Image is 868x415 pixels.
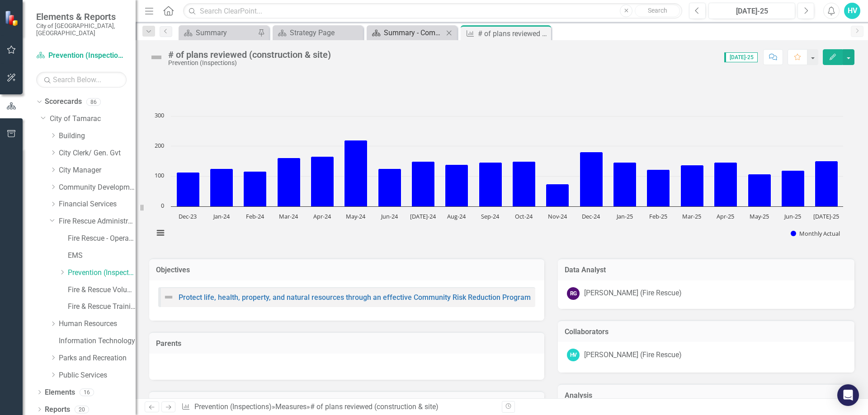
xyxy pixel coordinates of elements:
[212,212,230,220] text: Jan-24
[275,402,307,411] a: Measures
[196,27,255,38] div: Summary
[279,212,298,220] text: Mar-24
[244,172,267,207] path: Feb-24, 116. Monthly Actual.
[748,174,771,207] path: May-25, 107. Monthly Actual.
[168,60,331,66] div: Prevention (Inspections)
[378,169,401,207] path: Jun-24, 125. Monthly Actual.
[647,170,670,207] path: Feb-25, 123. Monthly Actual.
[210,169,233,207] path: Jan-24, 126. Monthly Actual.
[380,212,398,220] text: Jun-24
[344,140,368,207] path: May-24, 220. Monthly Actual.
[567,287,580,300] div: RG
[681,165,704,207] path: Mar-25, 138. Monthly Actual.
[59,336,136,346] a: Information Technology
[149,50,164,65] img: Not Defined
[59,165,136,176] a: City Manager
[783,212,801,220] text: Jun-25
[275,27,361,38] a: Strategy Page
[750,212,769,220] text: May-25
[278,158,301,207] path: Mar-24, 162. Monthly Actual.
[648,7,667,14] span: Search
[179,293,531,302] a: Protect life, health, property, and natural resources through an effective Community Risk Reducti...
[68,285,136,295] a: Fire & Rescue Volunteers
[567,349,580,361] div: HV
[712,6,792,17] div: [DATE]-25
[717,212,734,220] text: Apr-25
[161,201,164,210] text: 0
[815,161,838,207] path: Jul-25, 151. Monthly Actual.
[313,212,331,220] text: Apr-24
[479,163,502,207] path: Sep-24, 146. Monthly Actual.
[59,319,136,329] a: Human Resources
[565,392,848,400] h3: Analysis
[782,171,805,207] path: Jun-25, 119. Monthly Actual.
[310,402,439,411] div: # of plans reviewed (construction & site)
[194,402,272,411] a: Prevention (Inspections)
[149,112,854,247] div: Chart. Highcharts interactive chart.
[844,3,860,19] button: HV
[50,114,136,124] a: City of Tamarac
[149,112,848,247] svg: Interactive chart
[179,212,197,220] text: Dec-23
[75,406,89,413] div: 20
[68,251,136,261] a: EMS
[181,27,255,38] a: Summary
[791,229,840,238] button: Show Monthly Actual
[290,27,361,38] div: Strategy Page
[478,28,549,39] div: # of plans reviewed (construction & site)
[369,27,443,38] a: Summary - Community Risk Reduction (Fire Prevention), Public Education and Emergency Management (...
[68,233,136,244] a: Fire Rescue - Operations
[682,212,701,220] text: Mar-25
[546,184,569,207] path: Nov-24, 75. Monthly Actual.
[36,11,127,22] span: Elements & Reports
[837,384,859,406] div: Open Intercom Messenger
[649,212,667,220] text: Feb-25
[246,212,264,220] text: Feb-24
[714,163,737,207] path: Apr-25, 146. Monthly Actual.
[584,288,682,298] div: [PERSON_NAME] (Fire Rescue)
[59,131,136,141] a: Building
[156,340,538,348] h3: Parents
[36,22,127,37] small: City of [GEOGRAPHIC_DATA], [GEOGRAPHIC_DATA]
[36,72,127,88] input: Search Below...
[59,370,136,381] a: Public Services
[59,182,136,193] a: Community Development
[481,212,500,220] text: Sep-24
[708,3,795,19] button: [DATE]-25
[565,266,848,274] h3: Data Analyst
[155,111,164,119] text: 300
[582,212,600,220] text: Dec-24
[584,350,682,360] div: [PERSON_NAME] (Fire Rescue)
[154,227,167,239] button: View chart menu, Chart
[565,328,848,336] h3: Collaborators
[80,388,94,396] div: 16
[86,98,101,106] div: 86
[45,405,70,415] a: Reports
[59,216,136,227] a: Fire Rescue Administration
[5,10,20,26] img: ClearPoint Strategy
[635,5,680,17] button: Search
[155,141,164,149] text: 200
[515,212,533,220] text: Oct-24
[68,302,136,312] a: Fire & Rescue Training
[580,152,603,207] path: Dec-24, 181. Monthly Actual.
[156,266,538,274] h3: Objectives
[412,162,435,207] path: Jul-24, 150. Monthly Actual.
[548,212,567,220] text: Nov-24
[177,173,200,207] path: Dec-23, 114. Monthly Actual.
[447,212,466,220] text: Aug-24
[616,212,633,220] text: Jan-25
[384,27,443,38] div: Summary - Community Risk Reduction (Fire Prevention), Public Education and Emergency Management (...
[68,268,136,278] a: Prevention (Inspections)
[163,292,174,303] img: Not Defined
[45,387,75,398] a: Elements
[513,162,536,207] path: Oct-24, 149. Monthly Actual.
[445,165,468,207] path: Aug-24, 139. Monthly Actual.
[311,157,334,207] path: Apr-24, 166. Monthly Actual.
[168,50,331,60] div: # of plans reviewed (construction & site)
[724,52,758,62] span: [DATE]-25
[613,163,637,207] path: Jan-25, 146. Monthly Actual.
[36,51,127,61] a: Prevention (Inspections)
[410,212,436,220] text: [DATE]-24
